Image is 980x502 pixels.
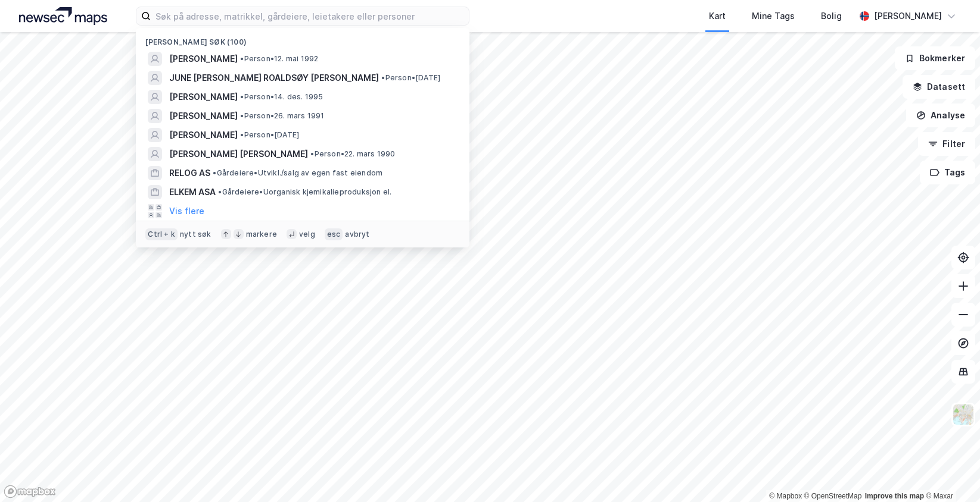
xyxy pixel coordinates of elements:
[240,130,244,139] span: •
[19,7,107,25] img: logo.a4113a55bc3d86da70a041830d287a7e.svg
[906,103,975,127] button: Analyse
[213,168,216,177] span: •
[169,204,204,218] button: Vis flere
[325,228,343,240] div: esc
[169,109,238,123] span: [PERSON_NAME]
[240,92,323,102] span: Person • 14. des. 1995
[769,492,802,500] a: Mapbox
[381,73,385,82] span: •
[213,168,382,178] span: Gårdeiere • Utvikl./salg av egen fast eiendom
[240,54,318,64] span: Person • 12. mai 1992
[246,230,277,239] div: markere
[180,230,211,239] div: nytt søk
[169,185,216,199] span: ELKEM ASA
[151,7,469,25] input: Søk på adresse, matrikkel, gårdeiere, leietakere eller personer
[821,9,842,23] div: Bolig
[169,128,238,142] span: [PERSON_NAME]
[920,445,980,502] iframe: Chat Widget
[345,230,369,239] div: avbryt
[169,166,210,180] span: RELOG AS
[240,111,324,121] span: Person • 26. mars 1991
[240,130,299,140] span: Person • [DATE]
[169,90,238,104] span: [PERSON_NAME]
[240,92,244,101] span: •
[145,228,178,240] div: Ctrl + k
[218,187,222,196] span: •
[895,46,975,70] button: Bokmerker
[136,28,469,49] div: [PERSON_NAME] søk (100)
[240,54,244,63] span: •
[169,52,238,66] span: [PERSON_NAME]
[218,187,391,197] span: Gårdeiere • Uorganisk kjemikalieproduksjon el.
[169,71,379,85] span: JUNE [PERSON_NAME] ROALDSØY [PERSON_NAME]
[240,111,244,120] span: •
[299,230,315,239] div: velg
[4,485,56,498] a: Mapbox homepage
[381,73,440,83] span: Person • [DATE]
[903,75,975,99] button: Datasett
[874,9,942,23] div: [PERSON_NAME]
[920,161,975,184] button: Tags
[310,149,314,158] span: •
[952,403,975,426] img: Z
[169,147,308,161] span: [PERSON_NAME] [PERSON_NAME]
[709,9,726,23] div: Kart
[865,492,924,500] a: Improve this map
[918,132,975,156] button: Filter
[310,149,395,159] span: Person • 22. mars 1990
[752,9,795,23] div: Mine Tags
[804,492,862,500] a: OpenStreetMap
